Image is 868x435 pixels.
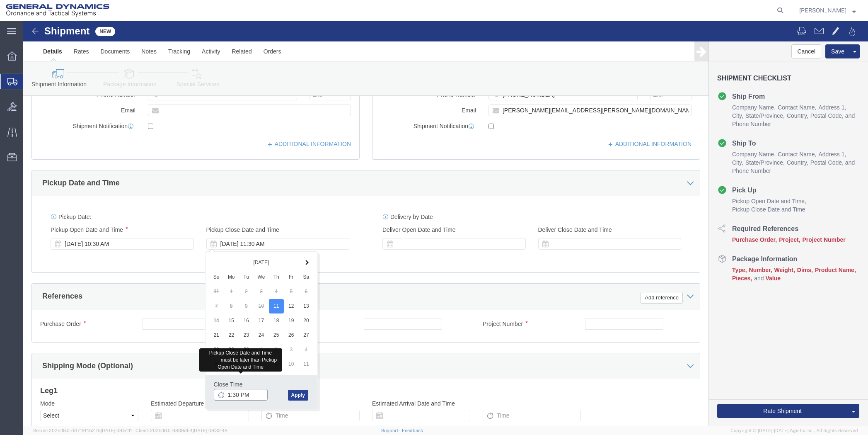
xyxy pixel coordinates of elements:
[6,4,109,17] img: logo
[33,428,132,433] span: Server: 2025.18.0-dd719145275
[402,428,423,433] a: Feedback
[381,428,402,433] a: Support
[799,5,856,15] button: [PERSON_NAME]
[23,21,868,426] iframe: FS Legacy Container
[799,6,846,15] span: Mariano Maldonado
[193,428,227,433] span: [DATE] 09:32:48
[730,427,858,434] span: Copyright © [DATE]-[DATE] Agistix Inc., All Rights Reserved
[135,428,227,433] span: Client: 2025.18.0-9839db4
[101,428,132,433] span: [DATE] 09:51:11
